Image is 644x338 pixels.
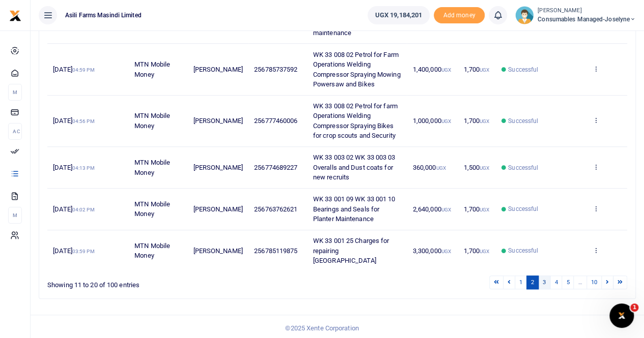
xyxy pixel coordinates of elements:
span: [DATE] [53,66,94,73]
span: [DATE] [53,205,94,213]
a: UGX 19,184,201 [368,6,430,24]
span: WK 33 008 01 Consumables for general workshop maintenance [313,9,395,37]
span: Add money [434,7,485,24]
span: 256763762621 [254,205,297,213]
img: logo-small [9,10,21,22]
span: 1,700 [463,205,489,213]
span: UGX 19,184,201 [375,10,422,20]
span: Asili Farms Masindi Limited [61,11,146,20]
span: 1,700 [463,247,489,255]
span: 256785737592 [254,66,297,73]
span: [DATE] [53,247,94,255]
span: [DATE] [53,164,94,171]
li: Toup your wallet [434,7,485,24]
span: 1,400,000 [413,66,451,73]
span: Successful [508,65,538,74]
small: UGX [480,67,489,73]
a: Add money [434,11,485,18]
span: 1,700 [463,117,489,125]
a: 1 [515,275,527,289]
li: Wallet ballance [363,6,434,24]
li: Ac [8,123,22,140]
iframe: Intercom live chat [609,303,634,328]
span: WK 33 008 02 Petrol for farm Operations Welding Compressor Spraying Bikes for crop scouts and Sec... [313,102,398,140]
small: UGX [441,249,451,254]
span: MTN Mobile Money [134,200,170,218]
span: WK 33 001 25 Charges for repairing [GEOGRAPHIC_DATA] [313,237,389,264]
span: 3,300,000 [413,247,451,255]
span: 1,000,000 [413,117,451,125]
a: 10 [586,275,602,289]
a: 5 [562,275,574,289]
small: UGX [441,67,451,73]
span: WK 33 008 02 Petrol for Farm Operations Welding Compressor Spraying Mowing Powersaw and Bikes [313,51,401,88]
span: Successful [508,204,538,213]
span: 256774689227 [254,164,297,171]
a: 4 [550,275,562,289]
span: 360,000 [413,164,446,171]
small: UGX [480,165,489,171]
span: 1 [630,303,638,312]
span: Successful [508,246,538,255]
li: M [8,84,22,101]
a: 3 [538,275,550,289]
span: 256777460006 [254,117,297,125]
small: 04:13 PM [72,165,95,171]
small: UGX [480,207,489,212]
span: 2,640,000 [413,205,451,213]
small: UGX [441,118,451,124]
div: Showing 11 to 20 of 100 entries [47,274,285,290]
small: 04:02 PM [72,207,95,212]
span: Successful [508,163,538,172]
small: UGX [480,118,489,124]
small: 03:59 PM [72,249,95,254]
a: profile-user [PERSON_NAME] Consumables managed-Joselyne [515,6,636,24]
span: MTN Mobile Money [134,242,170,260]
span: [PERSON_NAME] [193,205,242,213]
span: 256785119875 [254,247,297,255]
span: [DATE] [53,117,94,125]
span: Consumables managed-Joselyne [538,15,636,24]
span: [PERSON_NAME] [193,117,242,125]
small: UGX [436,165,445,171]
span: Successful [508,116,538,126]
small: [PERSON_NAME] [538,7,636,15]
span: MTN Mobile Money [134,159,170,176]
li: M [8,207,22,224]
img: profile-user [515,6,534,24]
span: [PERSON_NAME] [193,247,242,255]
small: UGX [441,207,451,212]
span: MTN Mobile Money [134,112,170,130]
span: 1,700 [463,66,489,73]
small: 04:56 PM [72,118,95,124]
small: 04:59 PM [72,67,95,73]
span: 1,500 [463,164,489,171]
span: [PERSON_NAME] [193,164,242,171]
span: WK 33 003 02 WK 33 003 03 Overalls and Dust coats for new recruits [313,153,396,181]
small: UGX [480,249,489,254]
a: logo-small logo-large logo-large [9,11,21,19]
span: [PERSON_NAME] [193,66,242,73]
span: WK 33 001 09 WK 33 001 10 Bearings and Seals for Planter Maintenance [313,195,396,223]
span: MTN Mobile Money [134,60,170,78]
a: 2 [526,275,539,289]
